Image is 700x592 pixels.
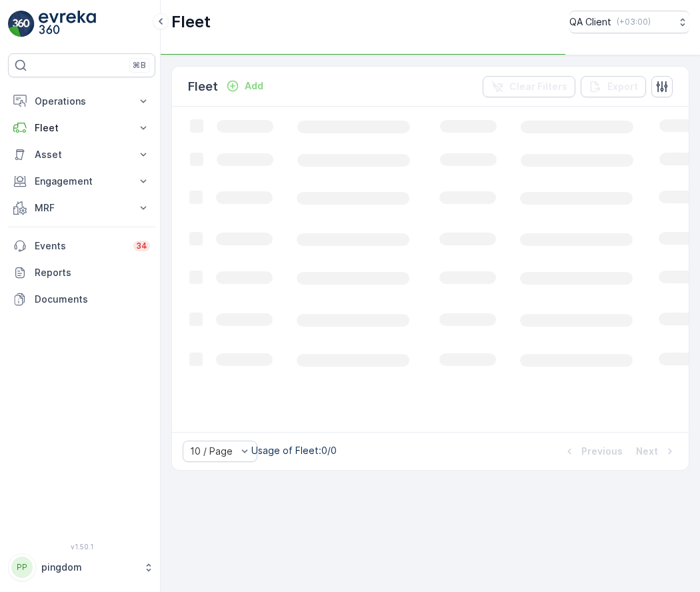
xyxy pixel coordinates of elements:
[607,80,638,93] p: Export
[8,88,155,115] button: Operations
[11,557,33,578] div: PP
[635,443,678,459] button: Next
[188,77,218,96] p: Fleet
[8,195,155,221] button: MRF
[8,553,155,581] button: PPpingdom
[136,241,147,251] p: 34
[35,95,129,108] p: Operations
[39,11,96,37] img: logo_light-DOdMpM7g.png
[171,11,211,33] p: Fleet
[35,293,150,306] p: Documents
[35,239,125,253] p: Events
[8,115,155,141] button: Fleet
[8,233,155,259] a: Events34
[483,76,575,97] button: Clear Filters
[35,121,129,135] p: Fleet
[569,11,689,33] button: QA Client(+03:00)
[569,15,611,29] p: QA Client
[35,175,129,188] p: Engagement
[8,286,155,313] a: Documents
[636,445,658,458] p: Next
[617,17,651,27] p: ( +03:00 )
[8,141,155,168] button: Asset
[8,11,35,37] img: logo
[245,79,263,93] p: Add
[561,443,624,459] button: Previous
[8,543,155,551] span: v 1.50.1
[35,148,129,161] p: Asset
[35,266,150,279] p: Reports
[8,259,155,286] a: Reports
[133,60,146,71] p: ⌘B
[35,201,129,215] p: MRF
[581,76,646,97] button: Export
[509,80,567,93] p: Clear Filters
[41,561,137,574] p: pingdom
[221,78,269,94] button: Add
[581,445,623,458] p: Previous
[251,444,337,457] p: Usage of Fleet : 0/0
[8,168,155,195] button: Engagement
